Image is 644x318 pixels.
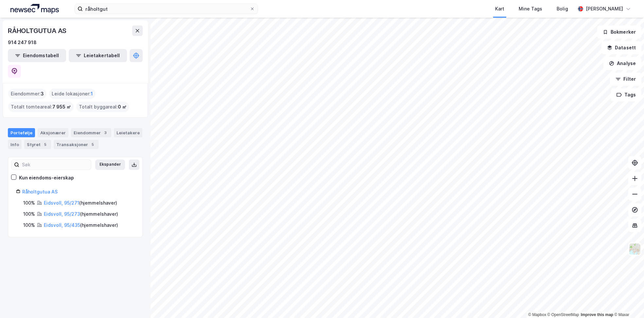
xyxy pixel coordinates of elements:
div: 100% [23,221,35,229]
span: 7 955 ㎡ [52,103,71,111]
div: ( hjemmelshaver ) [44,199,117,207]
button: Leietakertabell [69,49,127,62]
span: 1 [91,90,93,98]
button: Analyse [603,57,641,70]
button: Ekspander [95,159,125,170]
span: 0 ㎡ [118,103,127,111]
div: 914 247 918 [8,39,37,46]
div: Totalt tomteareal : [8,102,74,112]
div: Eiendommer : [8,89,46,99]
button: Eiendomstabell [8,49,66,62]
img: Z [629,243,641,255]
div: Aksjonærer [38,128,68,137]
div: Bolig [557,5,568,13]
input: Søk på adresse, matrikkel, gårdeiere, leietakere eller personer [83,4,250,14]
a: Improve this map [581,312,613,317]
div: Transaksjoner [54,140,98,149]
div: Portefølje [8,128,35,137]
div: 5 [42,141,48,148]
iframe: Chat Widget [611,287,644,318]
div: Kun eiendoms-eierskap [19,174,74,182]
a: Eidsvoll, 95/271 [44,200,79,206]
div: ( hjemmelshaver ) [44,210,118,218]
div: Leietakere [114,128,142,137]
div: RÅHOLTGUTUA AS [8,25,68,36]
a: Eidsvoll, 95/273 [44,211,80,217]
div: Mine Tags [519,5,542,13]
button: Datasett [601,41,641,54]
input: Søk [19,160,91,170]
div: ( hjemmelshaver ) [44,221,118,229]
span: 3 [41,90,44,98]
div: 5 [89,141,96,148]
div: 100% [23,199,35,207]
div: Leide lokasjoner : [49,89,96,99]
img: logo.a4113a55bc3d86da70a041830d287a7e.svg [10,4,59,14]
div: [PERSON_NAME] [586,5,623,13]
div: 3 [102,129,109,136]
a: Mapbox [528,312,546,317]
button: Tags [611,88,641,101]
div: Info [8,140,22,149]
div: Kart [495,5,504,13]
a: Eidsvoll, 95/435 [44,222,80,228]
button: Bokmerker [597,25,641,39]
button: Filter [610,73,641,86]
div: Styret [24,140,51,149]
div: Totalt byggareal : [76,102,129,112]
a: Råholtgutua AS [22,189,58,194]
a: OpenStreetMap [547,312,579,317]
div: 100% [23,210,35,218]
div: Kontrollprogram for chat [611,287,644,318]
div: Eiendommer [71,128,111,137]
